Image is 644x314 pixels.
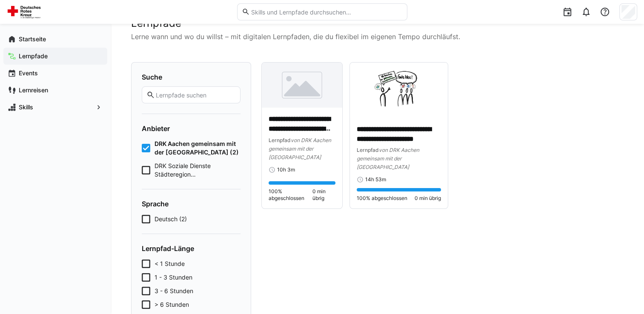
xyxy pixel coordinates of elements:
[155,140,240,157] span: DRK Aachen gemeinsam mit der [GEOGRAPHIC_DATA] (2)
[269,137,291,143] span: Lernpfad
[312,188,335,202] span: 0 min übrig
[415,195,441,202] span: 0 min übrig
[155,162,240,179] span: DRK Soziale Dienste Städteregion [GEOGRAPHIC_DATA] gGmbH (3)
[155,273,192,282] span: 1 - 3 Stunden
[155,215,187,223] span: Deutsch (2)
[250,8,402,16] input: Skills und Lernpfade durchsuchen…
[262,63,342,108] img: image
[142,244,240,253] h4: Lernpfad-Länge
[365,176,386,183] span: 14h 53m
[155,91,236,99] input: Lernpfade suchen
[357,147,419,170] span: von DRK Aachen gemeinsam mit der [GEOGRAPHIC_DATA]
[277,166,295,173] span: 10h 3m
[155,300,189,309] span: > 6 Stunden
[155,260,185,268] span: < 1 Stunde
[142,124,240,133] h4: Anbieter
[155,287,193,295] span: 3 - 6 Stunden
[350,63,448,118] img: image
[269,137,331,160] span: von DRK Aachen gemeinsam mit der [GEOGRAPHIC_DATA]
[142,200,240,208] h4: Sprache
[131,31,624,42] p: Lerne wann und wo du willst – mit digitalen Lernpfaden, die du flexibel im eigenen Tempo durchläu...
[357,147,379,153] span: Lernpfad
[142,73,240,81] h4: Suche
[357,195,407,202] span: 100% abgeschlossen
[269,188,312,202] span: 100% abgeschlossen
